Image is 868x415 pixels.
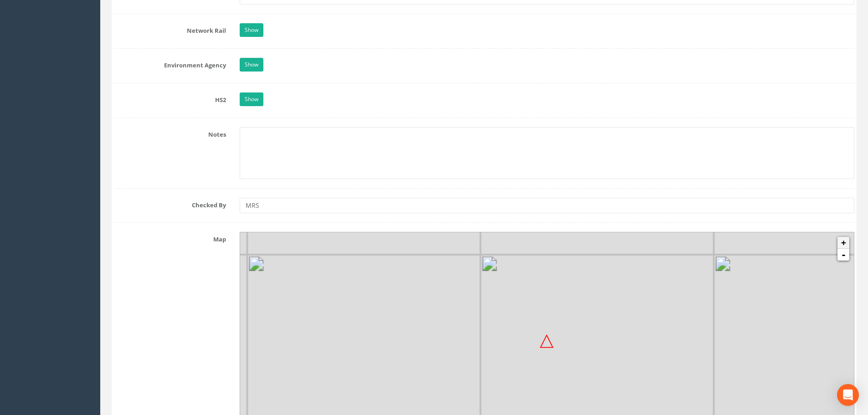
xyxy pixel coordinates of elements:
a: Show [240,58,263,72]
img: 10609@2x [14,21,247,255]
a: - [837,249,849,261]
label: Environment Agency [107,58,233,70]
a: + [837,237,849,249]
div: Open Intercom Messenger [837,384,859,406]
img: 10609@2x [480,21,714,255]
a: Show [240,23,263,37]
img: 10609@2x [247,21,480,255]
label: Notes [107,127,233,139]
img: map_target.png [540,334,554,348]
label: Map [107,232,233,244]
label: Checked By [107,198,233,210]
label: HS2 [107,92,233,104]
a: Show [240,92,263,106]
label: Network Rail [107,23,233,35]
